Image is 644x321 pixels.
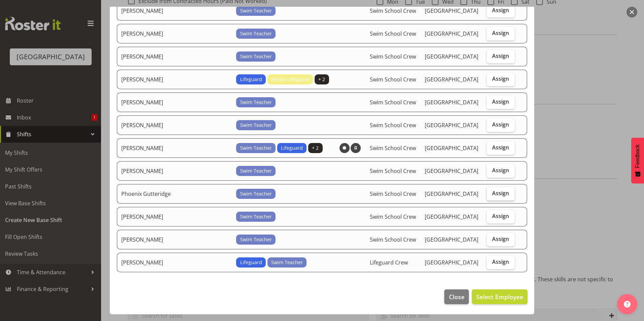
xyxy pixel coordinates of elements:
[312,144,319,152] span: + 2
[631,138,644,183] button: Feedback - Show survey
[370,236,416,243] span: Swim School Crew
[281,144,303,152] span: Lifeguard
[472,289,527,304] button: Select Employee
[425,76,478,83] span: [GEOGRAPHIC_DATA]
[240,121,272,129] span: Swim Teacher
[425,121,478,129] span: [GEOGRAPHIC_DATA]
[370,259,408,266] span: Lifeguard Crew
[492,258,509,265] span: Assign
[240,190,272,198] span: Swim Teacher
[425,144,478,152] span: [GEOGRAPHIC_DATA]
[240,53,272,60] span: Swim Teacher
[449,292,464,301] span: Close
[444,289,469,304] button: Close
[492,121,509,128] span: Assign
[492,167,509,174] span: Assign
[370,121,416,129] span: Swim School Crew
[370,213,416,220] span: Swim School Crew
[425,190,478,198] span: [GEOGRAPHIC_DATA]
[240,236,272,243] span: Swim Teacher
[425,213,478,220] span: [GEOGRAPHIC_DATA]
[117,138,232,158] td: [PERSON_NAME]
[492,30,509,36] span: Assign
[492,236,509,242] span: Assign
[492,98,509,105] span: Assign
[425,99,478,106] span: [GEOGRAPHIC_DATA]
[240,144,272,152] span: Swim Teacher
[117,24,232,43] td: [PERSON_NAME]
[476,293,523,301] span: Select Employee
[117,115,232,135] td: [PERSON_NAME]
[271,76,309,83] span: Senior Lifeguard
[492,52,509,59] span: Assign
[117,93,232,112] td: [PERSON_NAME]
[240,213,272,220] span: Swim Teacher
[370,30,416,37] span: Swim School Crew
[425,7,478,14] span: [GEOGRAPHIC_DATA]
[492,190,509,197] span: Assign
[117,47,232,66] td: [PERSON_NAME]
[425,30,478,37] span: [GEOGRAPHIC_DATA]
[425,259,478,266] span: [GEOGRAPHIC_DATA]
[425,53,478,60] span: [GEOGRAPHIC_DATA]
[117,70,232,89] td: [PERSON_NAME]
[492,7,509,13] span: Assign
[425,236,478,243] span: [GEOGRAPHIC_DATA]
[271,259,303,266] span: Swim Teacher
[240,259,262,266] span: Lifeguard
[492,213,509,219] span: Assign
[240,30,272,37] span: Swim Teacher
[117,1,232,21] td: [PERSON_NAME]
[117,230,232,249] td: [PERSON_NAME]
[370,76,416,83] span: Swim School Crew
[117,253,232,272] td: [PERSON_NAME]
[370,7,416,14] span: Swim School Crew
[635,144,641,168] span: Feedback
[117,184,232,204] td: Phoenix Gutteridge
[370,53,416,60] span: Swim School Crew
[370,144,416,152] span: Swim School Crew
[240,99,272,106] span: Swim Teacher
[370,167,416,175] span: Swim School Crew
[240,7,272,14] span: Swim Teacher
[492,144,509,151] span: Assign
[370,99,416,106] span: Swim School Crew
[117,161,232,181] td: [PERSON_NAME]
[425,167,478,175] span: [GEOGRAPHIC_DATA]
[240,167,272,175] span: Swim Teacher
[318,76,325,83] span: + 2
[117,207,232,226] td: [PERSON_NAME]
[492,75,509,82] span: Assign
[240,76,262,83] span: Lifeguard
[370,190,416,198] span: Swim School Crew
[624,301,631,308] img: help-xxl-2.png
